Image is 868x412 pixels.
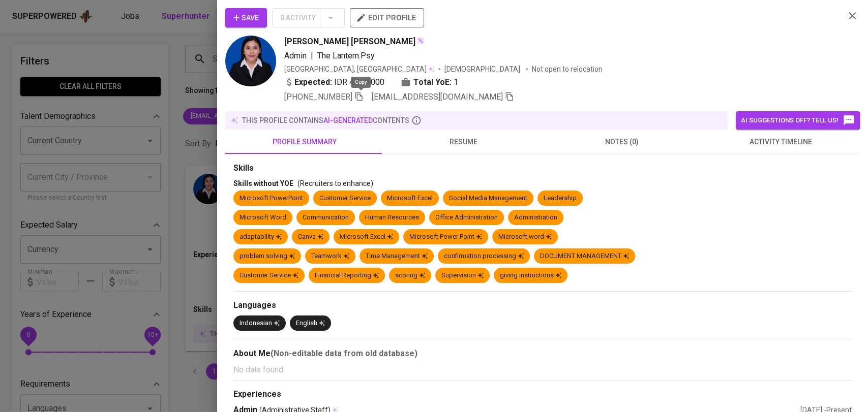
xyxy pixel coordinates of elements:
span: notes (0) [549,136,695,148]
span: [DEMOGRAPHIC_DATA] [444,64,522,74]
span: activity timeline [707,136,854,148]
span: Save [233,12,259,24]
div: Teamwork [311,251,349,261]
div: Communication [303,213,349,223]
div: [GEOGRAPHIC_DATA], [GEOGRAPHIC_DATA] [284,64,434,74]
span: AI-generated [323,116,373,124]
div: Microsoft Excel [387,194,433,203]
img: 2f2f147235288394ae0053331f84f15b.jpg [225,36,276,86]
div: scoring [395,271,425,280]
button: Save [225,8,267,27]
div: Leadership [544,194,577,203]
div: Microsoft word [498,232,552,242]
p: this profile contains contents [242,115,409,125]
span: 1 [454,76,458,88]
div: Microsoft Power Point [409,232,482,242]
div: Administration [514,213,557,223]
span: [PHONE_NUMBER] [284,92,352,102]
div: English [296,319,325,328]
span: Admin [284,51,307,60]
span: The Lantern.Psy [317,51,375,60]
span: | [311,50,313,62]
div: problem solving [240,251,295,261]
span: profile summary [231,136,378,148]
div: Supervision [441,271,484,280]
div: Skills [233,163,852,174]
span: [EMAIL_ADDRESS][DOMAIN_NAME] [372,92,503,102]
div: Indonesian [240,319,280,328]
span: AI suggestions off? Tell us! [741,114,855,126]
div: Canva [298,232,323,242]
span: [PERSON_NAME] [PERSON_NAME] [284,36,415,48]
div: Experiences [233,389,852,400]
div: confirmation processing [444,251,524,261]
div: Tịme Management [366,251,428,261]
span: resume [390,136,536,148]
div: Financial Reporting [315,271,379,280]
div: Office Administration [435,213,498,223]
div: Microsoft Excel [340,232,393,242]
div: About Me [233,347,852,360]
div: DOCUMENT MANAGEMENT [540,251,629,261]
button: edit profile [350,8,424,27]
div: IDR 4.000.000 [284,76,384,88]
b: Total YoE: [413,76,452,88]
div: Languages [233,300,852,311]
div: Customer Service [319,194,371,203]
p: Not open to relocation [532,64,603,74]
p: No data found. [233,364,852,376]
span: Skills without YOE [233,179,293,187]
span: (Recruiters to enhance) [297,179,373,187]
b: Expected: [294,76,332,88]
div: Customer Service [240,271,298,280]
img: magic_wand.svg [416,37,425,45]
div: Human Resources [365,213,419,223]
div: Microsoft Word [240,213,286,223]
b: (Non-editable data from old database) [271,348,417,358]
span: edit profile [358,11,416,24]
div: Microsoft PowerPoint [240,194,303,203]
button: AI suggestions off? Tell us! [736,111,860,130]
a: edit profile [350,13,424,21]
div: adaptability [240,232,282,242]
div: Social Media Management [449,194,527,203]
div: giving instructions [500,271,561,280]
